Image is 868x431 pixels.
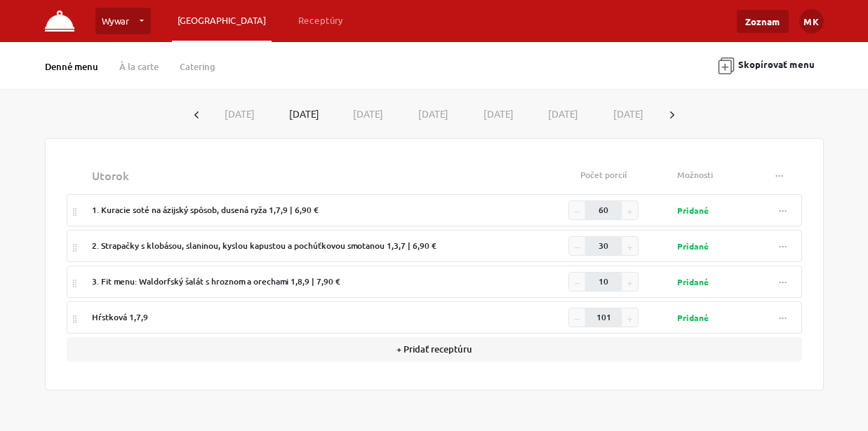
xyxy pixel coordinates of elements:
[770,273,796,292] button: ...
[180,60,215,73] a: Catering
[779,203,787,213] span: ...
[677,240,709,252] strong: Pridané
[293,8,349,33] a: Receptúry
[770,201,796,220] button: ...
[542,169,665,182] div: Počet porcií
[737,10,789,33] a: Zoznam
[172,8,272,33] a: [GEOGRAPHIC_DATA]
[67,160,87,191] th: Dragndrop
[45,60,98,73] a: Denné menu
[677,276,709,287] strong: Pridané
[92,204,530,217] div: 1. Kuracie soté na ázijský spôsob, dusená ryža 1,7,9 | 6,90 €
[92,240,530,252] div: 2. Strapačky s klobásou, slaninou, kyslou kapustou a pochúťkovou smotanou 1,3,7 | 6,90 €
[86,160,536,191] th: Name
[761,160,802,191] th: Actions
[677,312,709,323] strong: Pridané
[775,167,784,178] span: ...
[466,101,531,127] button: [DATE]
[770,237,796,256] button: ...
[92,311,530,324] div: Hŕstková 1,7,9
[272,102,336,126] button: [DATE]
[119,60,159,73] a: À la carte
[799,9,824,34] button: MK
[677,205,709,216] strong: Pridané
[208,101,273,127] button: [DATE]
[92,275,530,288] div: 3. Fit menu: Waldorfský šalát s hroznom a orechami 1,8,9 | 7,90 €
[67,337,802,362] button: + Pridať receptúru
[45,11,75,32] img: FUDOMA
[767,166,792,185] button: ...
[401,101,466,127] button: [DATE]
[709,50,824,82] button: Skopírovať menu
[530,101,596,127] button: [DATE]
[779,310,787,320] span: ...
[779,238,787,249] span: ...
[677,169,756,182] div: Možnosti
[336,101,401,127] button: [DATE]
[770,308,796,327] button: ...
[95,8,151,34] a: Wywar
[596,101,661,127] button: [DATE]
[779,274,787,285] span: ...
